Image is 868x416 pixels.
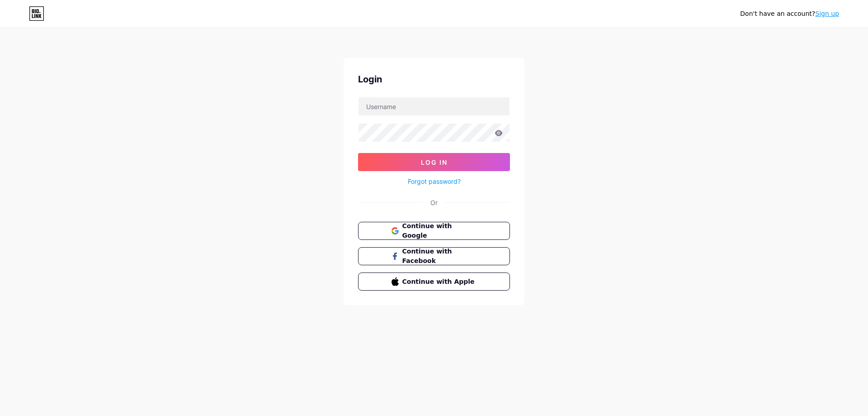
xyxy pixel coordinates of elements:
[358,273,510,291] button: Continue with Apple
[402,277,477,287] span: Continue with Apple
[358,247,510,265] button: Continue with Facebook
[359,97,509,115] input: Username
[358,72,510,86] div: Login
[358,222,510,240] button: Continue with Google
[402,221,477,240] span: Continue with Google
[815,10,839,17] a: Sign up
[408,177,461,186] a: Forgot password?
[421,158,448,166] span: Log In
[430,198,438,207] div: Or
[358,153,510,171] button: Log In
[402,247,477,266] span: Continue with Facebook
[740,9,839,19] div: Don't have an account?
